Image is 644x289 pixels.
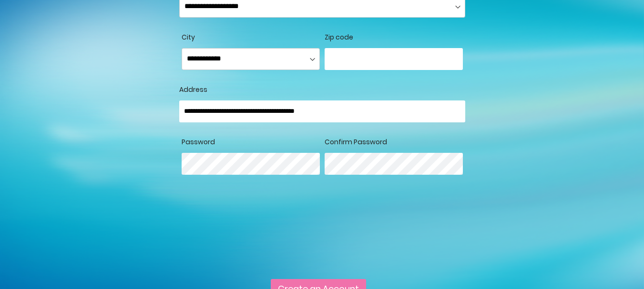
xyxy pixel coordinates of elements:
span: City [182,32,195,42]
span: Confirm Password [325,137,387,147]
span: Zip code [325,32,353,42]
iframe: reCAPTCHA [179,218,324,255]
span: Password [182,137,215,147]
span: Address [179,85,207,94]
